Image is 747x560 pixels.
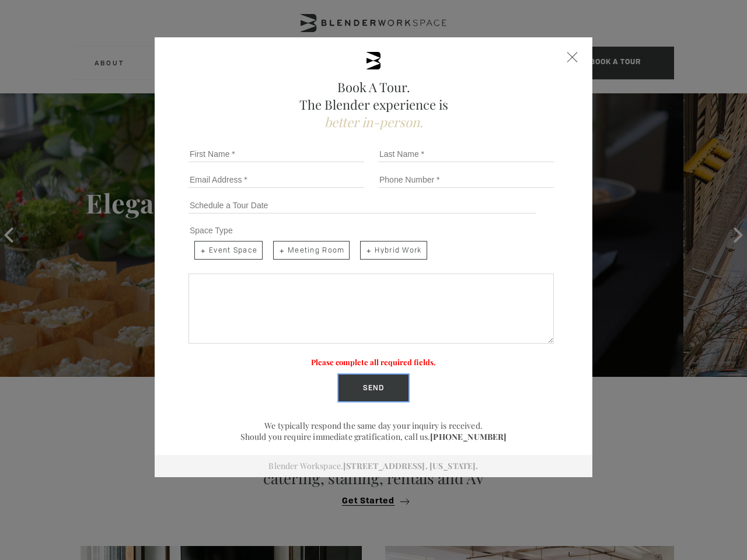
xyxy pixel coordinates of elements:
span: Meeting Room [273,241,350,260]
iframe: Chat Widget [486,91,747,560]
span: better in-person. [324,113,423,131]
input: Schedule a Tour Date [189,197,536,213]
input: First Name * [189,146,364,162]
span: Hybrid Work [360,241,427,260]
p: Should you require immediate gratification, call us. [184,431,563,442]
span: Event Space [194,241,263,260]
p: We typically respond the same day your inquiry is received. [184,420,563,431]
input: Send [338,374,409,401]
a: [PHONE_NUMBER] [430,431,507,442]
span: Space Type [190,226,233,235]
div: Close form [567,52,578,62]
div: Blender Workspace. [155,455,592,477]
input: Email Address * [189,171,364,188]
input: Last Name * [378,146,554,162]
label: Please complete all required fields. [311,357,436,367]
input: Phone Number * [378,171,554,188]
h2: Book A Tour. The Blender experience is [184,78,563,131]
a: [STREET_ADDRESS]. [US_STATE]. [343,460,478,471]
